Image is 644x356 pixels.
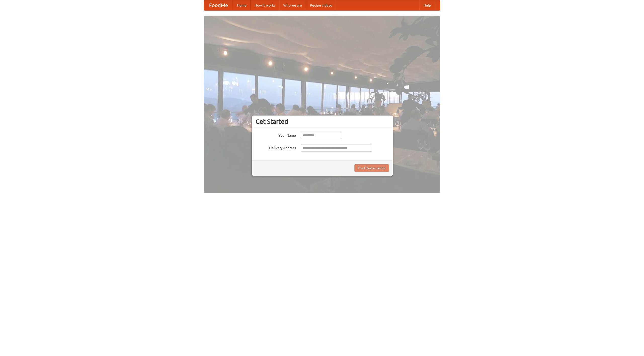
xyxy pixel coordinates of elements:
button: Find Restaurants! [354,164,389,172]
a: Help [419,0,435,10]
a: How it works [251,0,279,10]
label: Delivery Address [256,144,296,150]
a: Home [233,0,251,10]
a: Who we are [279,0,306,10]
label: Your Name [256,132,296,138]
h3: Get Started [256,118,389,125]
a: Recipe videos [306,0,336,10]
a: FoodMe [204,0,233,10]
